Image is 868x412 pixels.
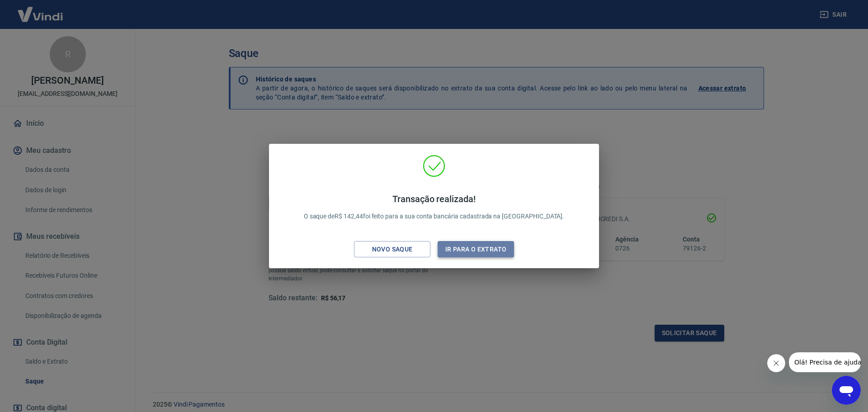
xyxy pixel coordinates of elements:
iframe: Botão para abrir a janela de mensagens [832,376,861,405]
iframe: Fechar mensagem [767,354,785,372]
div: Novo saque [361,244,424,255]
button: Novo saque [354,241,430,258]
span: Olá! Precisa de ajuda? [5,6,76,14]
iframe: Mensagem da empresa [789,352,861,372]
h4: Transação realizada! [304,194,565,204]
button: Ir para o extrato [438,241,514,258]
p: O saque de R$ 142,44 foi feito para a sua conta bancária cadastrada na [GEOGRAPHIC_DATA]. [304,194,565,221]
